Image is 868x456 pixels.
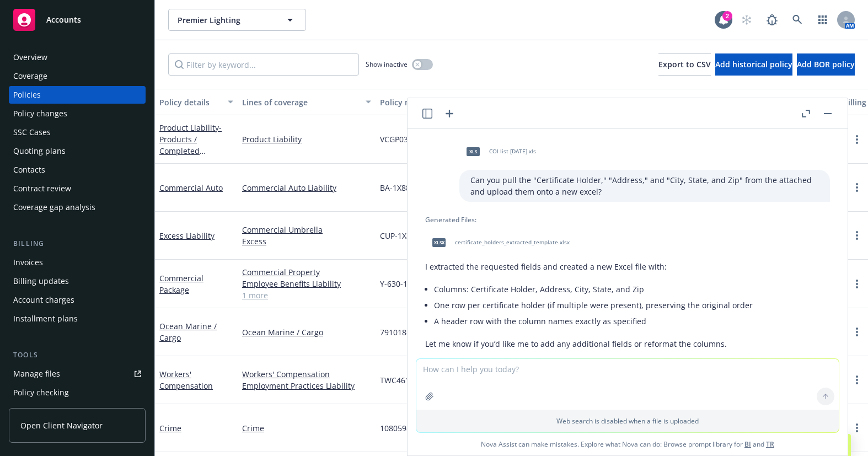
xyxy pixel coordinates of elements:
[9,272,146,290] a: Billing updates
[850,277,864,291] a: more
[596,89,679,115] button: Effective date
[412,433,843,455] span: Nova Assist can make mistakes. Explore what Nova can do: Browse prompt library for and
[9,291,146,309] a: Account charges
[13,124,51,141] div: SSC Cases
[13,291,74,309] div: Account charges
[434,281,753,297] li: Columns: Certificate Holder, Address, City, State, and Zip
[242,368,371,380] a: Workers' Compensation
[9,4,146,35] a: Accounts
[489,148,536,155] span: COI list [DATE].xls
[242,224,371,235] a: Commercial Umbrella
[159,96,221,108] div: Policy details
[13,67,47,85] div: Coverage
[159,122,222,168] a: Product Liability
[722,11,732,21] div: 2
[425,215,830,224] div: Generated Files:
[9,238,146,249] div: Billing
[434,297,753,313] li: One row per certificate holder (if multiple were present), preserving the original order
[366,60,408,69] span: Show inactive
[9,161,146,179] a: Contacts
[425,261,753,272] p: I extracted the requested fields and created a new Excel file with:
[380,230,456,242] span: CUP-1X894210-24-14
[797,53,855,76] button: Add BOR policy
[9,254,146,271] a: Invoices
[683,96,756,108] div: Expiration date
[46,15,81,24] span: Accounts
[850,373,864,387] a: more
[20,420,103,431] span: Open Client Navigator
[242,278,371,289] a: Employee Benefits Liability
[850,421,864,434] a: more
[380,182,459,194] span: BA-1X886793-24-14-G
[715,59,792,69] span: Add historical policy
[159,321,217,343] a: Ocean Marine / Cargo
[9,365,146,383] a: Manage files
[777,96,822,108] div: Premium
[13,254,43,271] div: Invoices
[679,89,773,115] button: Expiration date
[376,89,486,115] button: Policy number
[766,439,774,449] a: TR
[159,183,223,193] a: Commercial Auto
[658,53,711,76] button: Export to CSV
[601,96,662,108] div: Effective date
[242,266,371,278] a: Commercial Property
[13,86,41,104] div: Policies
[425,229,572,256] div: xlsxcertificate_holders_extracted_template.xlsx
[434,313,753,329] li: A header row with the column names exactly as specified
[715,53,792,76] button: Add historical policy
[168,53,359,76] input: Filter by keyword...
[490,96,580,108] div: Market details
[9,180,146,197] a: Contract review
[13,142,66,160] div: Quoting plans
[736,9,758,31] a: Start snowing
[159,369,213,391] a: Workers' Compensation
[380,96,469,108] div: Policy number
[9,310,146,328] a: Installment plans
[155,89,238,115] button: Policy details
[380,278,467,289] span: Y-630-1X893631-PHX-24
[773,89,839,115] button: Premium
[242,289,371,301] a: 1 more
[432,238,446,246] span: xlsx
[13,365,60,383] div: Manage files
[9,142,146,160] a: Quoting plans
[9,199,146,216] a: Coverage gap analysis
[9,350,146,361] div: Tools
[9,49,146,66] a: Overview
[744,439,751,449] a: BI
[159,423,181,433] a: Crime
[168,9,306,31] button: Premier Lighting
[380,422,420,434] span: 108059840
[459,138,538,165] div: xlsCOI list [DATE].xls
[9,86,146,104] a: Policies
[242,96,359,108] div: Lines of coverage
[380,374,427,386] span: TWC4611217
[242,235,371,247] a: Excess
[13,161,45,179] div: Contacts
[850,229,864,242] a: more
[9,67,146,85] a: Coverage
[9,384,146,401] a: Policy checking
[242,422,371,434] a: Crime
[13,310,78,328] div: Installment plans
[9,105,146,122] a: Policy changes
[242,182,371,194] a: Commercial Auto Liability
[470,174,819,197] p: Can you pull the "Certificate Holder," "Address," and "City, State, and Zip" from the attached an...
[380,133,426,145] span: VCGP032750
[159,273,203,295] a: Commercial Package
[850,325,864,339] a: more
[486,89,596,115] button: Market details
[467,147,480,155] span: xls
[13,384,69,401] div: Policy checking
[159,230,215,241] a: Excess Liability
[242,133,371,145] a: Product Liability
[425,338,753,350] p: Let me know if you’d like me to add any additional fields or reformat the columns.
[13,180,71,197] div: Contract review
[850,133,864,146] a: more
[9,124,146,141] a: SSC Cases
[423,416,832,426] p: Web search is disabled when a file is uploaded
[242,380,371,391] a: Employment Practices Liability
[761,9,783,31] a: Report a Bug
[13,49,47,66] div: Overview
